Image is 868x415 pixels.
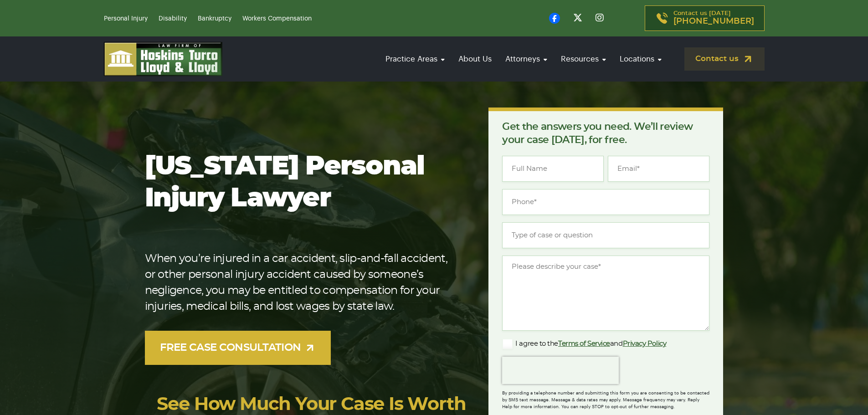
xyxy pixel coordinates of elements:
a: Contact us [684,47,765,71]
div: By providing a telephone number and submitting this form you are consenting to be contacted by SM... [502,384,709,410]
a: Bankruptcy [198,15,231,22]
a: Privacy Policy [623,340,667,347]
span: [PHONE_NUMBER] [673,17,754,26]
a: Terms of Service [558,340,610,347]
a: Resources [556,46,611,72]
img: arrow-up-right-light.svg [304,342,316,354]
input: Email* [608,156,709,182]
a: See How Much Your Case Is Worth [157,395,466,414]
p: When you’re injured in a car accident, slip-and-fall accident, or other personal injury accident ... [145,251,460,315]
a: Disability [159,15,187,22]
a: Locations [615,46,666,72]
a: FREE CASE CONSULTATION [145,331,331,365]
p: Contact us [DATE] [673,10,754,26]
a: Practice Areas [381,46,449,72]
iframe: reCAPTCHA [502,357,619,384]
a: Contact us [DATE][PHONE_NUMBER] [645,5,765,31]
img: logo [104,42,222,76]
h1: [US_STATE] Personal Injury Lawyer [145,151,460,215]
a: About Us [454,46,496,72]
a: Attorneys [501,46,552,72]
input: Phone* [502,189,709,215]
a: Workers Compensation [242,15,312,22]
label: I agree to the and [502,338,666,349]
input: Full Name [502,156,604,182]
p: Get the answers you need. We’ll review your case [DATE], for free. [502,120,709,147]
a: Personal Injury [104,15,148,22]
input: Type of case or question [502,222,709,248]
